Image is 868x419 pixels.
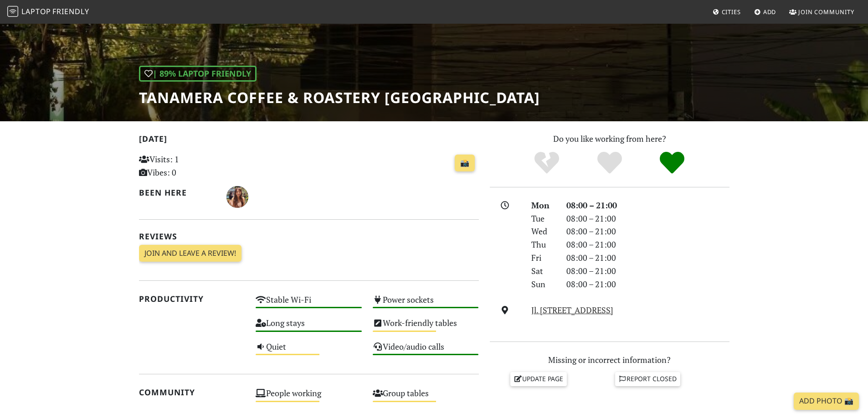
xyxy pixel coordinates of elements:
[250,386,367,409] div: People working
[7,4,89,20] a: LaptopFriendly LaptopFriendly
[21,6,51,16] span: Laptop
[139,134,479,147] h2: [DATE]
[139,89,540,106] h1: Tanamera Coffee & Roastery [GEOGRAPHIC_DATA]
[561,238,735,251] div: 08:00 – 21:00
[526,251,560,264] div: Fri
[250,316,367,339] div: Long stays
[250,339,367,362] div: Quiet
[526,225,560,238] div: Wed
[139,232,479,241] h2: Reviews
[139,294,245,304] h2: Productivity
[515,150,578,176] div: No
[526,278,560,291] div: Sun
[7,6,18,17] img: LaptopFriendly
[226,191,248,202] span: IVONNE SUWARMA
[526,238,560,251] div: Thu
[52,6,89,16] span: Friendly
[641,150,704,176] div: Definitely!
[526,199,560,212] div: Mon
[510,372,567,386] a: Update page
[561,225,735,238] div: 08:00 – 21:00
[490,132,729,145] p: Do you like working from here?
[561,199,735,212] div: 08:00 – 21:00
[367,386,484,409] div: Group tables
[531,305,613,316] a: Jl. [STREET_ADDRESS]
[367,292,484,316] div: Power sockets
[139,153,245,179] p: Visits: 1 Vibes: 0
[561,264,735,278] div: 08:00 – 21:00
[722,8,741,16] span: Cities
[615,372,681,386] a: Report closed
[139,245,241,262] a: Join and leave a review!
[367,316,484,339] div: Work-friendly tables
[561,278,735,291] div: 08:00 – 21:00
[139,188,216,197] h2: Been here
[798,8,854,16] span: Join Community
[794,393,859,410] a: Add Photo 📸
[578,150,641,176] div: Yes
[786,4,858,20] a: Join Community
[750,4,780,20] a: Add
[709,4,745,20] a: Cities
[226,186,248,208] img: 4647-ivonne.jpg
[490,353,729,367] p: Missing or incorrect information?
[250,292,367,316] div: Stable Wi-Fi
[139,388,245,397] h2: Community
[455,155,475,172] a: 📸
[139,66,257,82] div: | 89% Laptop Friendly
[763,8,776,16] span: Add
[561,212,735,225] div: 08:00 – 21:00
[526,264,560,278] div: Sat
[367,339,484,362] div: Video/audio calls
[526,212,560,225] div: Tue
[561,251,735,264] div: 08:00 – 21:00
